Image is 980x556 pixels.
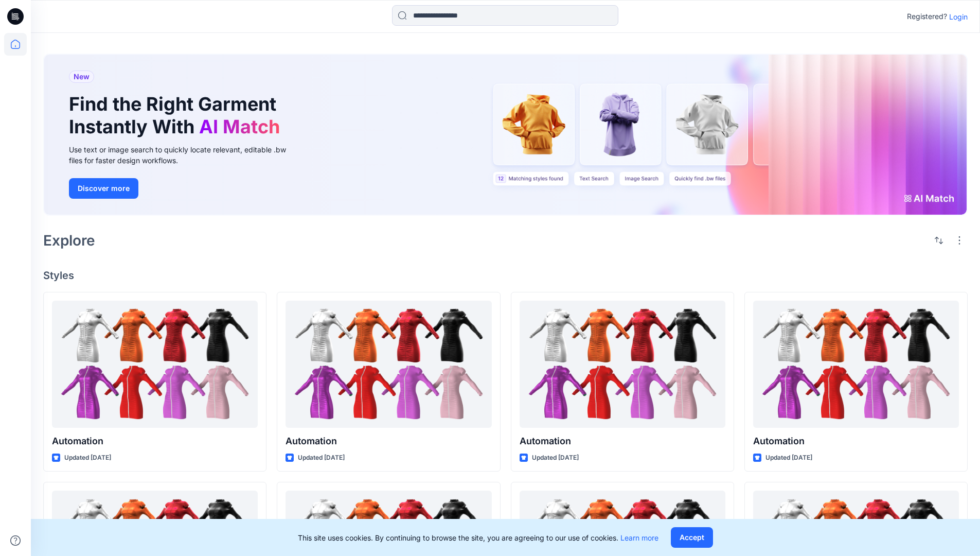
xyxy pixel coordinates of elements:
[69,178,138,199] button: Discover more
[765,453,812,463] p: Updated [DATE]
[298,532,658,543] p: This site uses cookies. By continuing to browse the site, you are agreeing to our use of cookies.
[52,434,258,448] p: Automation
[532,453,579,463] p: Updated [DATE]
[753,301,959,428] a: Automation
[69,144,300,166] div: Use text or image search to quickly locate relevant, editable .bw files for faster design workflows.
[286,301,491,428] a: Automation
[52,301,258,428] a: Automation
[43,232,95,249] h2: Explore
[43,269,968,282] h4: Styles
[199,115,280,138] span: AI Match
[620,533,658,542] a: Learn more
[520,434,725,448] p: Automation
[520,301,725,428] a: Automation
[907,10,947,23] p: Registered?
[69,93,285,137] h1: Find the Right Garment Instantly With
[949,11,968,22] p: Login
[64,453,111,463] p: Updated [DATE]
[753,434,959,448] p: Automation
[74,71,90,83] span: New
[298,453,345,463] p: Updated [DATE]
[286,434,491,448] p: Automation
[671,527,713,548] button: Accept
